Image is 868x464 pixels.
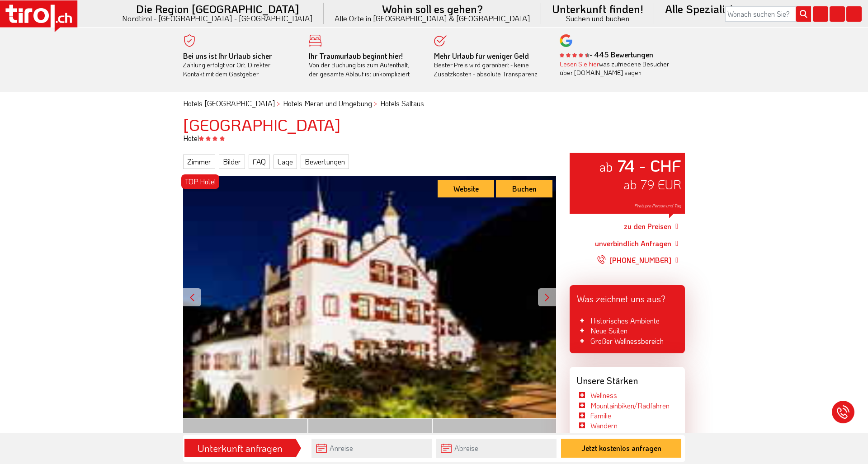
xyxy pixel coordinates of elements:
[183,98,275,108] a: Hotels [GEOGRAPHIC_DATA]
[380,98,424,108] a: Hotels Saltaus
[176,133,692,143] div: Hotel
[434,52,546,79] div: Bester Preis wird garantiert - keine Zusatzkosten - absolute Transparenz
[283,98,372,108] a: Hotels Meran und Umgebung
[309,52,421,79] div: Von der Buchung bis zum Aufenthalt, der gesamte Ablauf ist unkompliziert
[560,60,672,77] div: was zufriedene Besucher über [DOMAIN_NAME] sagen
[560,34,572,47] img: google
[181,174,219,189] div: TOP Hotel
[577,326,678,336] li: Neue Suiten
[560,50,653,59] b: - 445 Bewertungen
[570,285,685,309] div: Was zeichnet uns aus?
[183,155,215,169] a: Zimmer
[249,155,270,169] a: FAQ
[590,431,608,441] a: Sport
[183,52,295,79] div: Zahlung erfolgt vor Ort. Direkter Kontakt mit dem Gastgeber
[813,6,828,22] i: Karte öffnen
[570,367,685,390] div: Unsere Stärken
[595,238,671,249] a: unverbindlich Anfragen
[590,401,670,410] a: Mountainbiken/Radfahren
[301,155,349,169] a: Bewertungen
[597,249,671,272] a: [PHONE_NUMBER]
[599,158,613,175] small: ab
[623,176,681,192] span: ab 79 EUR
[561,439,681,458] button: Jetzt kostenlos anfragen
[274,155,297,169] a: Lage
[309,51,403,61] b: Ihr Traumurlaub beginnt hier!
[624,216,671,238] a: zu den Preisen
[438,180,494,197] a: Website
[577,336,678,346] li: Großer Wellnessbereich
[122,14,313,22] small: Nordtirol - [GEOGRAPHIC_DATA] - [GEOGRAPHIC_DATA]
[219,155,245,169] a: Bilder
[552,14,643,22] small: Suchen und buchen
[311,439,432,458] input: Anreise
[434,51,529,61] b: Mehr Urlaub für weniger Geld
[183,51,272,61] b: Bei uns ist Ihr Urlaub sicher
[496,180,552,197] a: Buchen
[830,6,845,22] i: Fotogalerie
[577,316,678,326] li: Historisches Ambiente
[634,203,681,209] span: Preis pro Person und Tag
[846,6,862,22] i: Kontakt
[725,6,811,22] input: Wonach suchen Sie?
[590,390,617,400] a: Wellness
[617,155,681,176] strong: 74 - CHF
[187,441,293,456] div: Unterkunft anfragen
[560,60,599,68] a: Lesen Sie hier
[183,116,685,134] h1: [GEOGRAPHIC_DATA]
[335,14,530,22] small: Alle Orte in [GEOGRAPHIC_DATA] & [GEOGRAPHIC_DATA]
[590,411,611,420] a: Familie
[436,439,557,458] input: Abreise
[590,421,618,430] a: Wandern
